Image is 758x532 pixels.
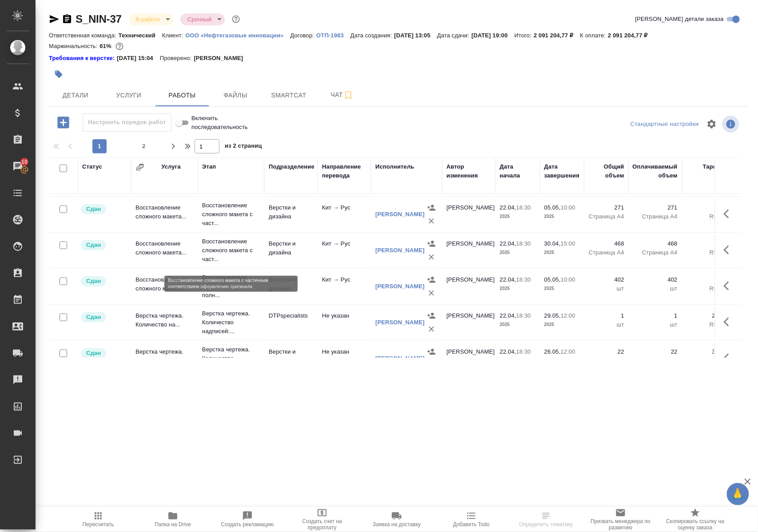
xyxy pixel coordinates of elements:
[267,90,310,101] span: Smartcat
[544,284,580,293] p: 2025
[49,32,119,39] p: Ответственная команда:
[500,276,516,283] p: 22.04,
[500,204,516,211] p: 22.04,
[544,356,580,365] p: 2025
[425,322,438,336] button: Удалить
[318,199,371,230] td: Кит → Рус
[202,201,260,228] p: Восстановление сложного макета с част...
[16,157,33,166] span: 10
[131,343,198,374] td: Верстка чертежа. Количество на...
[561,204,575,211] p: 10:00
[162,32,185,39] p: Клиент:
[442,343,495,374] td: [PERSON_NAME]
[447,162,491,180] div: Автор изменения
[318,235,371,266] td: Кит → Рус
[375,319,425,326] a: [PERSON_NAME]
[161,90,203,101] span: Работы
[561,276,575,283] p: 10:00
[86,277,101,286] p: Сдан
[516,348,531,355] p: 18:30
[80,347,127,359] div: Менеджер проверил работу исполнителя, передает ее на следующий этап
[633,203,678,212] p: 271
[686,284,722,293] p: RUB
[718,239,740,261] button: Здесь прячутся важные кнопки
[225,141,262,153] span: из 2 страниц
[442,307,495,338] td: [PERSON_NAME]
[589,212,624,221] p: Страница А4
[322,162,367,180] div: Направление перевода
[131,307,198,338] td: Верстка чертежа. Количество на...
[589,203,624,212] p: 271
[544,320,580,329] p: 2025
[62,14,72,24] button: Скопировать ссылку
[343,90,354,101] svg: Подписаться
[544,240,561,247] p: 30.04,
[318,307,371,338] td: Не указан
[86,205,101,214] p: Сдан
[318,343,371,374] td: Не указан
[589,248,624,257] p: Страница А4
[425,201,438,214] button: Назначить
[290,32,316,39] p: Договор:
[321,89,363,101] span: Чат
[425,345,438,359] button: Назначить
[500,248,535,257] p: 2025
[589,347,624,356] p: 22
[516,276,531,283] p: 18:30
[49,54,117,63] div: Нажми, чтобы открыть папку с инструкцией
[202,309,260,336] p: Верстка чертежа. Количество надписей:...
[202,162,216,171] div: Этап
[114,40,125,52] button: 680966.01 RUB;
[633,320,678,329] p: шт
[2,155,33,177] a: 10
[131,235,198,266] td: Восстановление сложного макета...
[589,162,624,180] div: Общий объем
[191,114,272,132] span: Включить последовательность
[500,348,516,355] p: 22.04,
[544,212,580,221] p: 2025
[131,199,198,230] td: Восстановление сложного макета...
[161,162,180,171] div: Услуга
[544,276,561,283] p: 05.05,
[561,240,575,247] p: 15:00
[119,32,162,39] p: Технический
[80,275,127,287] div: Менеджер проверил работу исполнителя, передает ее на следующий этап
[51,113,76,132] button: Добавить работу
[442,271,495,302] td: [PERSON_NAME]
[202,237,260,264] p: Восстановление сложного макета с част...
[544,312,561,319] p: 29.05,
[76,13,122,25] a: S_NIN-37
[86,313,101,322] p: Сдан
[718,311,740,333] button: Здесь прячутся важные кнопки
[264,235,318,266] td: Верстки и дизайна
[316,31,351,39] a: ОТП-1983
[589,356,624,365] p: шт
[316,32,351,39] p: ОТП-1983
[544,204,561,211] p: 05.05,
[589,275,624,284] p: 402
[718,347,740,369] button: Здесь прячутся важные кнопки
[185,31,290,39] a: ООО «Нефтегазовые инновации»
[633,239,678,248] p: 468
[633,162,678,180] div: Оплачиваемый объем
[544,248,580,257] p: 2025
[727,483,749,505] button: 🙏
[589,320,624,329] p: шт
[500,284,535,293] p: 2025
[633,356,678,365] p: шт
[185,16,214,23] button: Срочный
[137,142,151,151] span: 2
[375,162,415,171] div: Исполнитель
[633,275,678,284] p: 402
[185,32,290,39] p: ООО «Нефтегазовые инновации»
[160,54,194,63] p: Проверено:
[318,271,371,302] td: Кит → Рус
[628,117,701,131] div: split button
[686,203,722,212] p: 60
[516,240,531,247] p: 18:30
[500,212,535,221] p: 2025
[686,212,722,221] p: RUB
[425,250,438,264] button: Удалить
[131,271,198,302] td: Восстановление сложного макета...
[425,273,438,286] button: Назначить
